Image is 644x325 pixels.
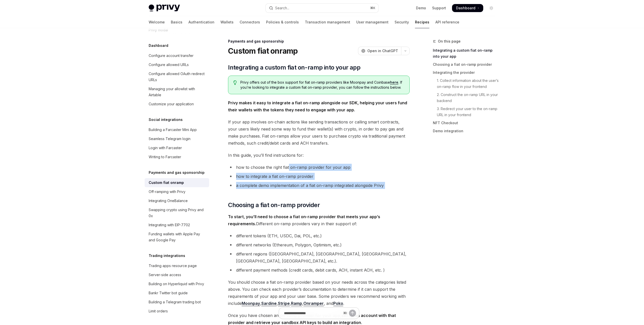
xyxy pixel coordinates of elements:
li: how to integrate a fiat on-ramp provider [228,173,410,180]
a: Building a Telegram trading bot [145,298,209,307]
span: If your app involves on-chain actions like sending transactions or calling smart contracts, your ... [228,118,410,147]
h1: Custom fiat onramp [228,46,298,55]
span: Integrating a custom fiat on-ramp into your app [228,63,360,72]
div: Customize your application [149,101,194,107]
a: Recipes [415,16,429,28]
a: Configure allowed URLs [145,60,209,69]
a: Demo integration [433,127,499,135]
a: Poko [333,301,343,306]
span: ⌘ K [370,6,375,10]
div: Managing your allowlist with Airtable [149,86,206,98]
a: Writing to Farcaster [145,152,209,161]
li: a complete demo implementation of a fiat on-ramp integrated alongside Privy [228,182,410,189]
span: Privy offers out of the box support for fiat on-ramp providers like Moonpay and Coinbase . If you... [240,80,404,90]
h5: Social integrations [149,117,183,123]
a: Demo [416,6,426,11]
a: API reference [435,16,459,28]
a: Integrating the provider [433,69,499,77]
li: how to choose the right fiat on-ramp provider for your app [228,164,410,171]
div: Custom fiat onramp [149,180,184,186]
div: Building a Farcaster Mini App [149,127,197,133]
a: Connectors [240,16,260,28]
a: Login with Farcaster [145,143,209,152]
button: Open search [266,4,378,13]
a: Off-ramping with Privy [145,187,209,196]
a: 3. Redirect your user to the on-ramp URL in your frontend [433,105,499,119]
a: Limit orders [145,307,209,316]
a: here [390,80,398,85]
a: Support [432,6,446,11]
span: Open in ChatGPT [367,48,398,53]
a: Configure account transfer [145,51,209,60]
div: Bankr Twitter bot guide [149,290,188,296]
a: Dashboard [452,4,483,12]
a: 2. Construct the on-ramp URL in your backend [433,91,499,105]
button: Open in ChatGPT [358,47,401,55]
a: Basics [171,16,182,28]
div: Off-ramping with Privy [149,189,185,195]
a: Integrating a custom fiat on-ramp into your app [433,46,499,60]
a: Integrating OneBalance [145,196,209,205]
li: different payment methods (credit cards, debit cards, ACH, instant ACH, etc. ) [228,267,410,274]
a: Building on Hyperliquid with Privy [145,279,209,288]
a: Welcome [149,16,165,28]
a: Building a Farcaster Mini App [145,125,209,134]
div: Integrating OneBalance [149,198,188,204]
a: User management [356,16,389,28]
a: Seamless Telegram login [145,134,209,143]
div: Search... [275,5,289,11]
a: Custom fiat onramp [145,178,209,187]
a: Transaction management [305,16,350,28]
div: Integrating with EIP-7702 [149,222,190,228]
a: Integrating with EIP-7702 [145,220,209,230]
a: Authentication [188,16,214,28]
a: Security [395,16,409,28]
a: 1. Collect information about the user’s on-ramp flow in your frontend [433,77,499,91]
div: Configure allowed URLs [149,62,189,68]
svg: Tip [233,80,237,85]
span: You should choose a fiat on-ramp provider based on your needs across the categories listed above.... [228,279,410,307]
span: On this page [438,38,461,44]
a: Managing your allowlist with Airtable [145,84,209,100]
a: Trading apps resource page [145,261,209,270]
div: Configure account transfer [149,53,194,59]
div: Configure allowed OAuth redirect URLs [149,71,206,83]
li: different regions ([GEOGRAPHIC_DATA], [GEOGRAPHIC_DATA], [GEOGRAPHIC_DATA], [GEOGRAPHIC_DATA], [G... [228,250,410,265]
button: Toggle dark mode [487,4,495,12]
a: Funding wallets with Apple Pay and Google Pay [145,230,209,245]
h5: Dashboard [149,43,168,49]
h5: Payments and gas sponsorship [149,170,205,176]
div: Limit orders [149,308,168,314]
a: Server-side access [145,270,209,279]
span: Different on-ramp providers vary in their support of: [228,213,410,227]
a: Onramper [303,301,324,306]
strong: To start, you’ll need to choose a fiat on-ramp provider that meets your app’s requirements. [228,214,380,226]
div: Writing to Farcaster [149,154,181,160]
a: Bankr Twitter bot guide [145,288,209,298]
li: different tokens (ETH, USDC, Dai, POL, etc.) [228,232,410,239]
a: NFT Checkout [433,119,499,127]
button: Send message [349,310,356,317]
div: Seamless Telegram login [149,136,190,142]
a: Configure allowed OAuth redirect URLs [145,69,209,84]
img: light logo [149,5,180,12]
div: Funding wallets with Apple Pay and Google Pay [149,231,206,243]
span: In this guide, you’ll find instructions for: [228,152,410,159]
a: Choosing a fiat on-ramp provider [433,60,499,69]
li: different networks (Ethereum, Polygon, Optimism, etc.) [228,241,410,248]
div: Server-side access [149,272,181,278]
a: Policies & controls [266,16,299,28]
div: Building on Hyperliquid with Privy [149,281,204,287]
div: Swapping crypto using Privy and 0x [149,207,206,219]
a: Swapping crypto using Privy and 0x [145,205,209,220]
div: Building a Telegram trading bot [149,299,201,305]
div: Trading apps resource page [149,263,197,269]
a: Sardine [261,301,277,306]
strong: Privy makes it easy to integrate a fiat on-ramp alongside our SDK, helping your users fund their ... [228,100,407,112]
span: Dashboard [456,6,475,11]
a: Customize your application [145,100,209,109]
a: Moonpay [242,301,260,306]
div: Payments and gas sponsorship [228,39,410,44]
a: Stripe [278,301,290,306]
h5: Trading integrations [149,253,185,259]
